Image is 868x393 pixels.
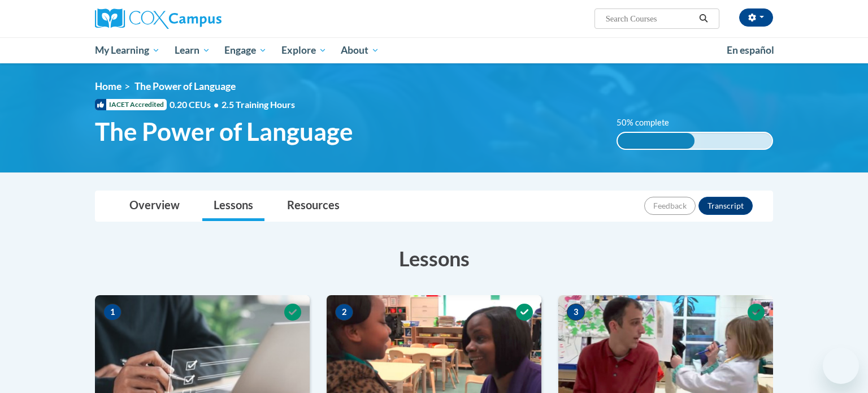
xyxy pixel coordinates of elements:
[698,197,753,215] button: Transcript
[618,133,695,149] div: 50% complete
[88,37,167,63] a: My Learning
[95,8,310,29] a: Cox Campus
[341,44,379,57] span: About
[217,37,274,63] a: Engage
[170,98,222,111] span: 0.20 CEUs
[95,80,121,92] a: Home
[95,244,773,273] h3: Lessons
[605,12,695,25] input: Search Courses
[167,37,218,63] a: Learn
[617,116,682,129] label: 50% complete
[222,99,295,110] span: 2.5 Training Hours
[214,99,219,110] span: •
[276,191,351,221] a: Resources
[95,116,353,146] span: The Power of Language
[118,191,191,221] a: Overview
[78,37,790,63] div: Main menu
[95,8,222,29] img: Cox Campus
[334,37,387,63] a: About
[175,44,210,57] span: Learn
[202,191,264,221] a: Lessons
[644,197,696,215] button: Feedback
[95,44,160,57] span: My Learning
[95,99,167,110] span: IACET Accredited
[134,80,236,92] span: The Power of Language
[739,8,773,27] button: Account Settings
[335,304,353,321] span: 2
[224,44,267,57] span: Engage
[281,44,327,57] span: Explore
[103,304,121,321] span: 1
[823,348,859,384] iframe: Button to launch messaging window
[567,304,585,321] span: 3
[727,44,774,56] span: En español
[695,12,712,25] button: Search
[719,38,782,62] a: En español
[274,37,334,63] a: Explore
